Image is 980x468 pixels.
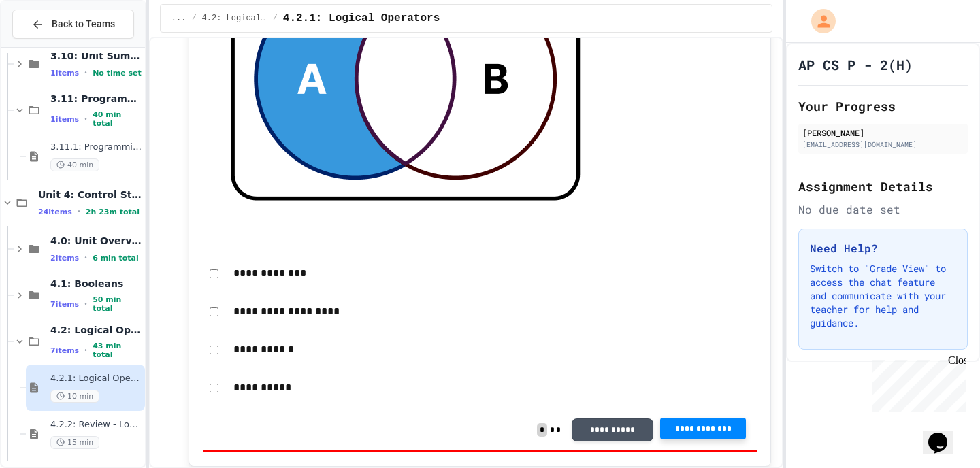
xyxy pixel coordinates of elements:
div: [EMAIL_ADDRESS][DOMAIN_NAME] [802,139,964,150]
h1: AP CS P - 2(H) [798,55,913,74]
div: No due date set [798,201,968,218]
span: 4.2.1: Logical Operators [50,373,142,384]
p: Switch to "Grade View" to access the chat feature and communicate with your teacher for help and ... [810,262,956,330]
span: • [84,67,87,78]
div: [PERSON_NAME] [802,127,964,139]
span: 4.2: Logical Operators [202,13,267,24]
span: 10 min [50,390,99,403]
span: • [84,345,87,356]
span: 7 items [50,300,79,309]
div: My Account [797,5,839,37]
button: Back to Teams [12,10,134,39]
span: 4.2.2: Review - Logical Operators [50,419,142,431]
span: 2 items [50,254,79,263]
span: 1 items [50,69,79,78]
h2: Your Progress [798,97,968,116]
span: 6 min total [93,254,139,263]
span: 3.11: Programming with Python Exam [50,93,142,105]
span: • [78,206,80,217]
iframe: chat widget [923,414,966,454]
h2: Assignment Details [798,177,968,196]
span: 3.10: Unit Summary [50,50,142,62]
span: 40 min [50,158,99,171]
span: 4.0: Unit Overview [50,235,142,247]
span: / [191,13,196,24]
span: 7 items [50,346,79,355]
span: 24 items [38,207,72,216]
span: 1 items [50,115,79,124]
h3: Need Help? [810,240,956,256]
span: 15 min [50,436,99,449]
span: 40 min total [93,110,142,128]
span: Back to Teams [52,17,115,31]
div: Chat with us now!Close [5,5,94,86]
span: 43 min total [93,341,142,359]
span: 4.1: Booleans [50,278,142,290]
span: • [84,114,87,124]
span: 4.2: Logical Operators [50,324,142,336]
span: Unit 4: Control Structures [38,188,142,201]
span: 4.2.1: Logical Operators [283,10,440,27]
span: 2h 23m total [86,207,140,216]
span: • [84,299,87,310]
span: / [273,13,278,24]
span: • [84,252,87,263]
span: 50 min total [93,295,142,313]
span: No time set [93,69,142,78]
span: 3.11.1: Programming with Python Exam [50,141,142,153]
span: ... [171,13,186,24]
iframe: chat widget [867,354,966,412]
